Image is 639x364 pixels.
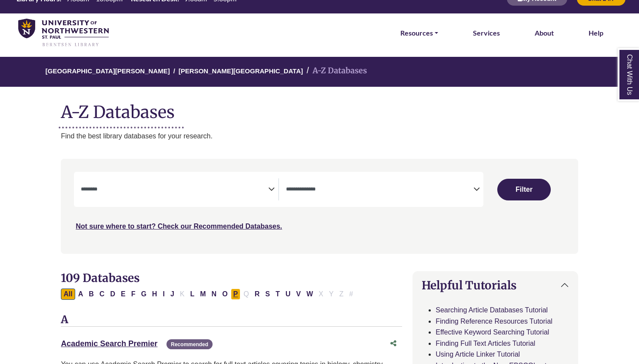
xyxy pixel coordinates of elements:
button: Filter Results H [150,289,160,300]
a: Resources [400,27,438,39]
li: A-Z Databases [303,65,367,77]
button: Filter Results A [76,289,86,300]
nav: breadcrumb [61,57,578,87]
button: Filter Results N [209,289,220,300]
div: Alpha-list to filter by first letter of database name [61,290,356,297]
img: library_home [18,19,109,47]
h1: A-Z Databases [61,95,578,122]
span: Recommended [166,339,213,349]
button: Filter Results T [273,289,283,300]
p: Find the best library databases for your research. [61,131,578,142]
button: Share this database [385,335,402,352]
button: Filter Results U [283,289,293,300]
a: Searching Article Databases Tutorial [436,306,548,314]
a: Academic Search Premier [61,339,157,348]
button: Filter Results D [107,289,118,300]
a: [PERSON_NAME][GEOGRAPHIC_DATA] [179,66,303,75]
textarea: Search [286,187,473,193]
a: Services [473,27,500,39]
button: Filter Results R [252,289,263,300]
button: Filter Results E [118,289,128,300]
a: Finding Full Text Articles Tutorial [436,340,535,347]
nav: Search filters [61,159,578,253]
button: Helpful Tutorials [413,272,578,299]
button: Filter Results B [86,289,97,300]
span: 109 Databases [61,271,140,285]
a: Not sure where to start? Check our Recommended Databases. [76,223,282,230]
a: Using Article Linker Tutorial [436,351,520,358]
button: Submit for Search Results [497,179,551,200]
button: Filter Results F [129,289,138,300]
a: Finding Reference Resources Tutorial [436,318,552,325]
a: About [535,27,554,39]
h3: A [61,314,402,327]
button: All [61,289,75,300]
button: Filter Results I [160,289,167,300]
a: [GEOGRAPHIC_DATA][PERSON_NAME] [46,66,170,75]
button: Filter Results V [293,289,303,300]
button: Filter Results J [168,289,177,300]
button: Filter Results O [220,289,230,300]
a: Effective Keyword Searching Tutorial [436,328,549,336]
button: Filter Results M [197,289,208,300]
a: Help [589,27,603,39]
button: Filter Results P [231,289,241,300]
button: Filter Results S [263,289,273,300]
button: Filter Results G [138,289,149,300]
textarea: Search [81,187,268,193]
button: Filter Results L [187,289,197,300]
button: Filter Results W [304,289,316,300]
button: Filter Results C [97,289,107,300]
